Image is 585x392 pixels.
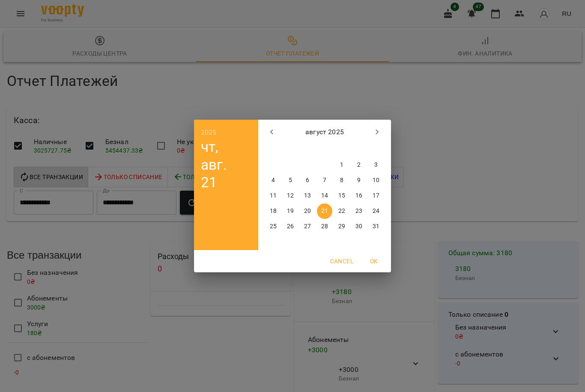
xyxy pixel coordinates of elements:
p: 26 [287,222,294,231]
button: 4 [266,173,281,188]
p: 13 [304,192,311,200]
p: 31 [373,222,379,231]
span: Cancel [330,256,353,266]
button: 6 [300,173,315,188]
button: 8 [334,173,349,188]
p: 3 [374,161,378,169]
p: 24 [373,207,379,215]
p: 19 [287,207,294,215]
button: 9 [351,173,367,188]
button: 31 [368,219,384,234]
span: OK [364,256,384,266]
p: 12 [287,192,294,200]
p: 25 [270,222,277,231]
button: 14 [317,188,332,203]
button: 11 [266,188,281,203]
button: 7 [317,173,332,188]
button: 3 [368,157,384,173]
span: сб [351,144,367,153]
button: 2 [351,157,367,173]
button: 26 [283,219,298,234]
span: вт [283,144,298,153]
p: 6 [306,176,309,185]
p: 1 [340,161,343,169]
p: 9 [357,176,361,185]
button: 23 [351,203,367,219]
button: 17 [368,188,384,203]
button: 25 [266,219,281,234]
button: 5 [283,173,298,188]
p: 30 [355,222,362,231]
p: 14 [321,192,328,200]
button: 18 [266,203,281,219]
p: 29 [338,222,345,231]
button: 30 [351,219,367,234]
button: 15 [334,188,349,203]
button: Cancel [327,253,357,269]
p: 11 [270,192,277,200]
p: 4 [272,176,275,185]
button: 20 [300,203,315,219]
button: 12 [283,188,298,203]
p: 23 [355,207,362,215]
p: 10 [373,176,379,185]
p: 20 [304,207,311,215]
p: 27 [304,222,311,231]
p: 28 [321,222,328,231]
button: 21 [317,203,332,219]
p: 22 [338,207,345,215]
p: 2 [357,161,361,169]
button: 13 [300,188,315,203]
button: 1 [334,157,349,173]
p: 7 [323,176,326,185]
p: 15 [338,192,345,200]
button: 2025 [201,127,217,139]
span: чт [317,144,332,153]
button: 19 [283,203,298,219]
button: 10 [368,173,384,188]
button: OK [360,253,388,269]
p: август 2025 [282,127,367,137]
p: 17 [373,192,379,200]
button: 29 [334,219,349,234]
span: пт [334,144,349,153]
button: 16 [351,188,367,203]
button: 24 [368,203,384,219]
button: 22 [334,203,349,219]
p: 8 [340,176,343,185]
p: 16 [355,192,362,200]
p: 21 [321,207,328,215]
p: 18 [270,207,277,215]
span: пн [266,144,281,153]
span: ср [300,144,315,153]
button: 28 [317,219,332,234]
span: вс [368,144,384,153]
button: чт, авг. 21 [201,138,245,191]
button: 27 [300,219,315,234]
p: 5 [289,176,292,185]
